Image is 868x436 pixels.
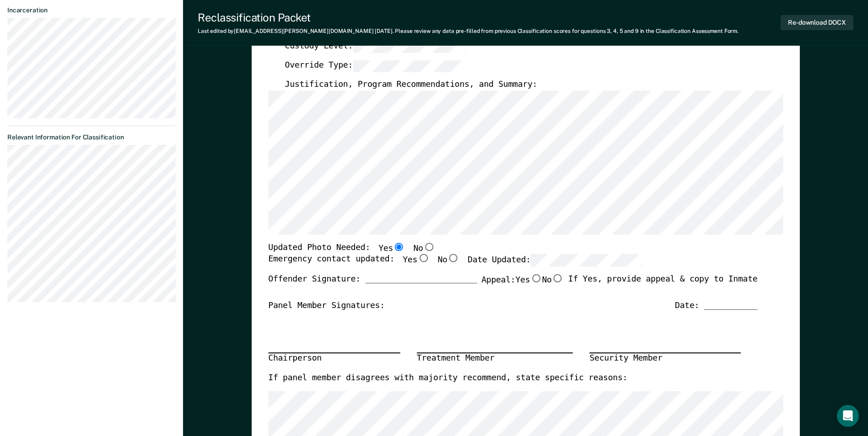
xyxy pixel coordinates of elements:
label: Custody Level: [285,40,465,53]
div: Chairperson [268,353,400,365]
input: No [551,274,563,282]
input: No [423,243,435,251]
div: Panel Member Signatures: [268,301,385,312]
input: Yes [530,274,542,282]
input: No [447,255,459,263]
div: Treatment Member [417,353,573,365]
input: Yes [417,255,429,263]
input: Date Updated: [531,255,643,267]
dt: Relevant Information For Classification [7,133,176,141]
input: Yes [393,243,405,251]
div: Emergency contact updated: [268,255,643,275]
label: Justification, Program Recommendations, and Summary: [285,80,537,91]
div: Updated Photo Needed: [268,243,435,255]
button: Re-download DOCX [781,15,853,30]
label: If panel member disagrees with majority recommend, state specific reasons: [268,373,627,384]
span: [DATE] [375,28,392,34]
label: Appeal: [481,274,564,293]
label: Yes [515,274,542,286]
label: Yes [378,243,405,255]
div: Offender Signature: _______________________ If Yes, provide appeal & copy to Inmate [268,274,757,301]
label: No [413,243,435,255]
input: Custody Level: [353,40,465,53]
div: Date: ___________ [675,301,757,312]
label: No [542,274,563,286]
label: No [437,255,459,267]
div: Last edited by [EMAIL_ADDRESS][PERSON_NAME][DOMAIN_NAME] . Please review any data pre-filled from... [198,28,739,34]
input: Override Type: [353,60,465,72]
div: Security Member [589,353,741,365]
div: Reclassification Packet [198,11,739,24]
div: Open Intercom Messenger [837,405,859,427]
label: Override Type: [285,60,465,72]
label: Date Updated: [468,255,643,267]
label: Yes [403,255,429,267]
dt: Incarceration [7,6,176,14]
